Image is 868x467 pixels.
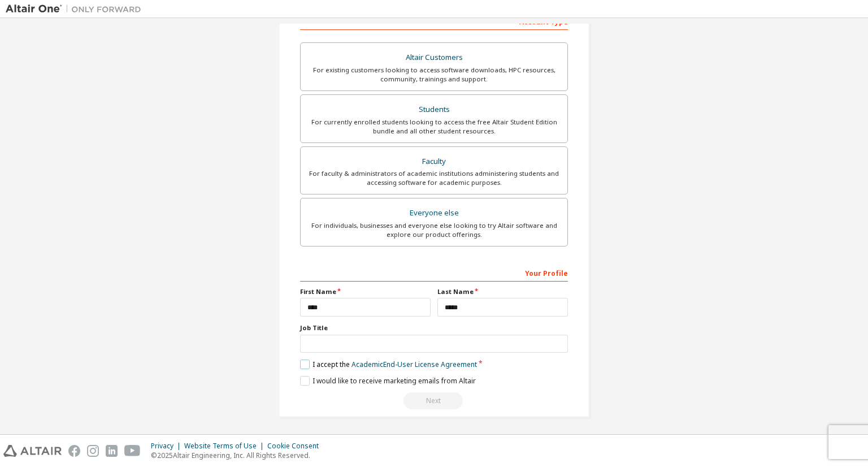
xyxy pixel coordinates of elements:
img: facebook.svg [68,445,80,457]
div: For currently enrolled students looking to access the free Altair Student Edition bundle and all ... [307,118,561,136]
div: Your Profile [300,263,568,282]
div: Privacy [151,442,184,451]
div: For individuals, businesses and everyone else looking to try Altair software and explore our prod... [307,221,561,239]
div: Students [307,102,561,118]
img: youtube.svg [124,445,141,457]
img: Altair One [6,3,147,15]
div: Read and acccept EULA to continue [300,392,568,409]
p: © 2025 Altair Engineering, Inc. All Rights Reserved. [151,451,325,460]
img: linkedin.svg [106,445,118,457]
div: For existing customers looking to access software downloads, HPC resources, community, trainings ... [307,66,561,84]
label: First Name [300,287,431,296]
div: Website Terms of Use [184,442,267,451]
div: Faculty [307,154,561,170]
label: I would like to receive marketing emails from Altair [300,376,476,386]
div: For faculty & administrators of academic institutions administering students and accessing softwa... [307,169,561,187]
label: Last Name [437,287,568,296]
img: instagram.svg [87,445,99,457]
div: Cookie Consent [267,442,325,451]
label: Job Title [300,323,568,332]
div: Altair Customers [307,50,561,66]
img: altair_logo.svg [3,445,62,457]
a: Academic End-User License Agreement [351,360,477,369]
label: I accept the [300,360,477,369]
div: Everyone else [307,205,561,221]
